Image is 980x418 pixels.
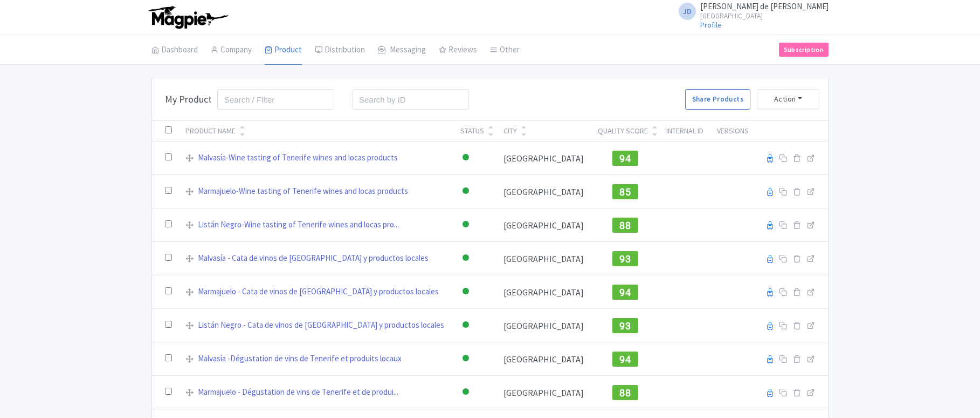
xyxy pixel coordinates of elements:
a: Marmajuelo - Cata de vinos de [GEOGRAPHIC_DATA] y productos locales [198,286,439,298]
div: Active [460,385,471,400]
a: Messaging [378,35,426,65]
span: JD [679,3,696,20]
div: Active [460,251,471,266]
div: Active [460,217,471,233]
a: Marmajuelo - Dégustation de vins de Tenerife et de produi... [198,386,398,399]
a: 94 [612,285,638,296]
a: JD [PERSON_NAME] de [PERSON_NAME] [GEOGRAPHIC_DATA] [672,2,829,19]
a: Distribution [315,35,365,65]
div: Status [460,125,484,137]
td: [GEOGRAPHIC_DATA] [497,275,591,309]
a: Malvasía - Cata de vinos de [GEOGRAPHIC_DATA] y productos locales [198,252,429,265]
a: Malvasía -Dégustation de vins de Tenerife et produits locaux [198,353,402,365]
small: [GEOGRAPHIC_DATA] [700,12,829,19]
a: Company [211,35,252,65]
td: [GEOGRAPHIC_DATA] [497,141,591,175]
th: Versions [710,121,755,141]
a: Reviews [439,35,477,65]
td: [GEOGRAPHIC_DATA] [497,342,591,376]
a: Listán Negro - Cata de vinos de [GEOGRAPHIC_DATA] y productos locales [198,319,444,332]
a: 93 [612,252,638,262]
a: 88 [612,386,638,396]
span: 94 [619,354,631,365]
img: logo-ab69f6fb50320c5b225c76a69d11143b.png [146,5,230,29]
span: 88 [619,387,631,399]
a: Profile [700,20,722,30]
a: 94 [612,151,638,162]
div: Active [460,284,471,300]
div: Active [460,184,471,199]
a: Dashboard [151,35,198,65]
td: [GEOGRAPHIC_DATA] [497,242,591,275]
a: Malvasía-Wine tasting of Tenerife wines and locas products [198,152,398,164]
span: [PERSON_NAME] de [PERSON_NAME] [700,1,829,11]
span: 93 [619,320,631,332]
span: 94 [619,287,631,298]
h3: My Product [165,93,212,105]
span: 94 [619,153,631,164]
a: Product [265,35,302,65]
td: [GEOGRAPHIC_DATA] [497,309,591,342]
td: [GEOGRAPHIC_DATA] [497,175,591,208]
button: Action [757,89,819,109]
div: Active [460,318,471,333]
a: Listán Negro-Wine tasting of Tenerife wines and locas pro... [198,219,399,231]
a: 93 [612,319,638,329]
a: Subscription [779,43,829,57]
div: City [503,125,517,137]
td: [GEOGRAPHIC_DATA] [497,208,591,242]
input: Search / Filter [217,89,334,110]
input: Search by ID [352,89,469,110]
div: Quality Score [598,125,648,137]
th: Internal ID [659,121,710,141]
a: 94 [612,352,638,363]
a: Share Products [685,89,750,110]
span: 85 [619,186,631,198]
td: [GEOGRAPHIC_DATA] [497,376,591,409]
span: 88 [619,220,631,231]
a: 85 [612,185,638,195]
span: 93 [619,253,631,265]
a: Marmajuelo-Wine tasting of Tenerife wines and locas products [198,185,408,198]
div: Active [460,351,471,367]
a: Other [490,35,520,65]
div: Product Name [185,125,236,137]
div: Active [460,150,471,166]
a: 88 [612,218,638,229]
